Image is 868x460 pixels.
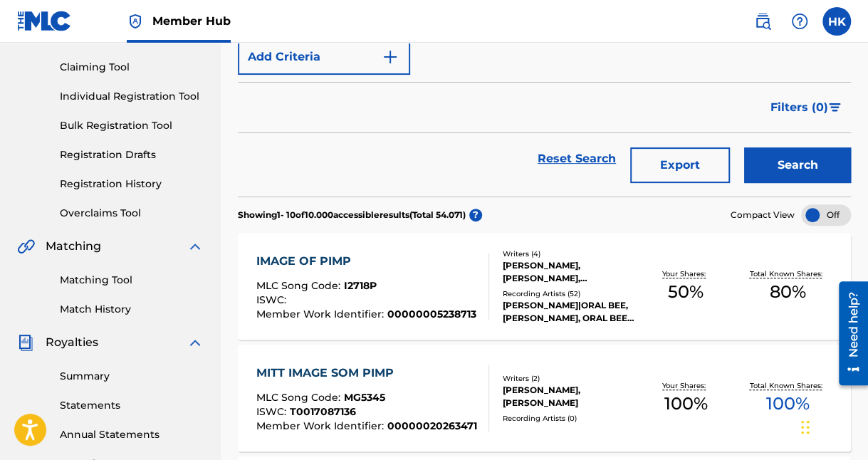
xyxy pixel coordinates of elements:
span: Member Hub [152,13,231,29]
a: Statements [60,398,204,413]
div: Træk [801,406,810,449]
a: Overclaims Tool [60,206,204,221]
div: Chat-widget [797,392,868,460]
div: Recording Artists ( 52 ) [503,288,634,299]
span: MLC Song Code : [256,391,344,404]
span: 100 % [664,391,708,417]
a: MITT IMAGE SOM PIMPMLC Song Code:MG5345ISWC:T0017087136Member Work Identifier:00000020263471Write... [238,345,851,451]
img: 9d2ae6d4665cec9f34b9.svg [382,48,399,66]
img: search [754,13,771,30]
span: 50 % [668,279,704,305]
p: Your Shares: [662,380,709,391]
span: I2718P [344,279,377,292]
img: Top Rightsholder [127,13,144,30]
div: Writers ( 4 ) [503,249,634,259]
span: 00000005238713 [387,308,476,320]
span: Royalties [46,334,98,351]
div: IMAGE OF PIMP [256,253,476,270]
img: expand [187,238,204,255]
p: Showing 1 - 10 of 10.000 accessible results (Total 54.071 ) [238,209,466,221]
img: Matching [17,238,35,255]
img: expand [187,334,204,351]
span: MLC Song Code : [256,279,344,292]
a: Annual Statements [60,427,204,442]
button: Filters (0) [762,90,851,125]
p: Total Known Shares: [750,268,826,279]
button: Search [744,147,851,183]
span: ISWC : [256,405,290,418]
span: 00000020263471 [387,419,477,432]
a: Claiming Tool [60,60,204,75]
p: Total Known Shares: [750,380,826,391]
img: help [791,13,808,30]
span: Compact View [731,209,795,221]
a: Public Search [748,7,777,36]
span: 80 % [770,279,806,305]
button: Export [630,147,730,183]
span: Member Work Identifier : [256,419,387,432]
div: Writers ( 2 ) [503,373,634,384]
a: Reset Search [530,143,623,174]
div: Recording Artists ( 0 ) [503,413,634,424]
span: Matching [46,238,101,255]
a: Summary [60,369,204,384]
img: filter [829,103,841,112]
a: Bulk Registration Tool [60,118,204,133]
span: 100 % [766,391,810,417]
img: MLC Logo [17,11,72,31]
div: User Menu [822,7,851,36]
span: MG5345 [344,391,385,404]
a: Matching Tool [60,273,204,288]
span: ? [469,209,482,221]
div: Help [785,7,814,36]
img: Royalties [17,334,34,351]
a: Match History [60,302,204,317]
a: Registration History [60,177,204,192]
div: [PERSON_NAME], [PERSON_NAME], [PERSON_NAME], [PERSON_NAME] [503,259,634,285]
span: Filters ( 0 ) [770,99,828,116]
span: ISWC : [256,293,290,306]
a: Registration Drafts [60,147,204,162]
button: Add Criteria [238,39,410,75]
span: T0017087136 [290,405,356,418]
span: Member Work Identifier : [256,308,387,320]
div: MITT IMAGE SOM PIMP [256,365,477,382]
iframe: Chat Widget [797,392,868,460]
iframe: Resource Center [828,276,868,390]
a: IMAGE OF PIMPMLC Song Code:I2718PISWC:Member Work Identifier:00000005238713Writers (4)[PERSON_NAM... [238,233,851,340]
div: [PERSON_NAME]|ORAL BEE, [PERSON_NAME], ORAL BEE, [PERSON_NAME], [PERSON_NAME]|ORAL BEE, [PERSON_N... [503,299,634,325]
div: [PERSON_NAME], [PERSON_NAME] [503,384,634,409]
a: Individual Registration Tool [60,89,204,104]
p: Your Shares: [662,268,709,279]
